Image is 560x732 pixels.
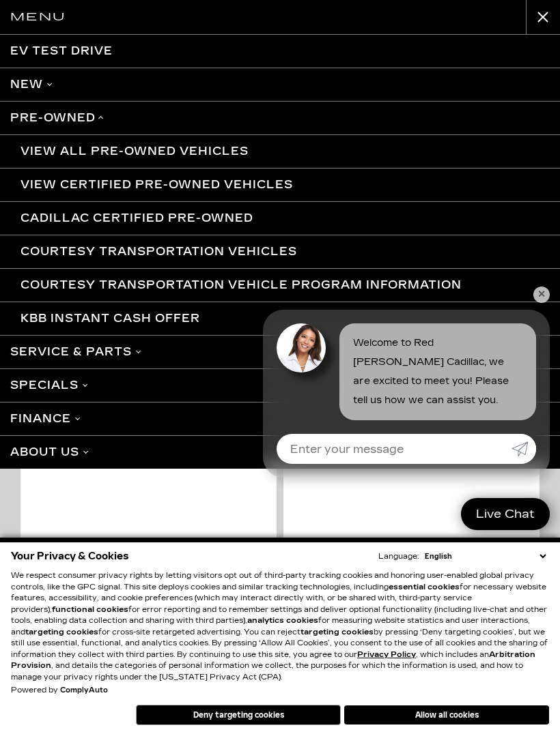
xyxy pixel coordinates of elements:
[469,506,542,522] span: Live Chat
[11,570,549,683] p: We respect consumer privacy rights by letting visitors opt out of third-party tracking cookies an...
[60,686,108,694] a: ComplyAuto
[247,616,318,625] strong: analytics cookies
[25,628,98,636] strong: targeting cookies
[136,705,341,725] button: Deny targeting cookies
[378,553,419,560] div: Language:
[10,8,66,26] h2: Menu
[11,686,108,694] div: Powered by
[512,434,536,464] a: Submit
[421,551,549,562] select: Language Select
[344,705,549,724] button: Allow all cookies
[277,323,326,372] img: Agent profile photo
[11,546,129,566] span: Your Privacy & Cookies
[357,650,416,659] a: Privacy Policy
[277,434,512,464] input: Enter your message
[339,323,536,420] div: Welcome to Red [PERSON_NAME] Cadillac, we are excited to meet you! Please tell us how we can assi...
[300,628,374,636] strong: targeting cookies
[461,498,550,530] a: Live Chat
[52,605,128,614] strong: functional cookies
[389,583,460,591] strong: essential cookies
